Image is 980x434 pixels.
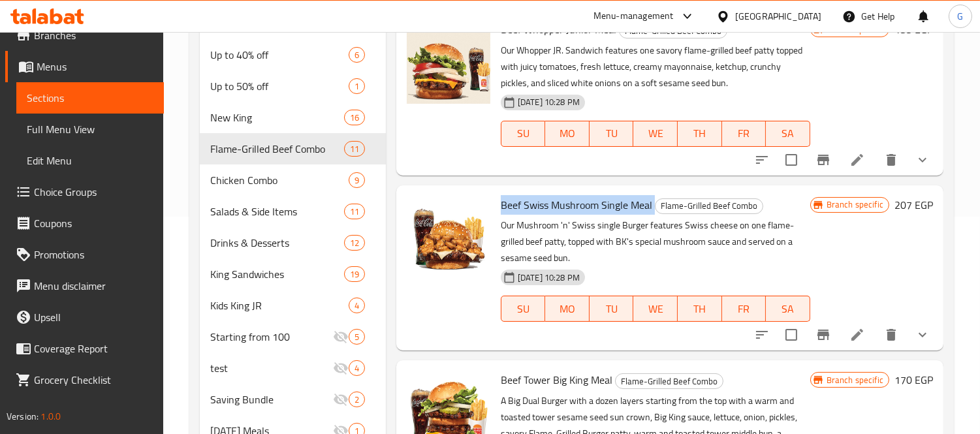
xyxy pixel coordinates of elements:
div: Menu-management [593,8,674,24]
span: MO [550,124,584,143]
span: 19 [345,268,364,281]
div: Up to 40% off6 [200,39,386,70]
div: Up to 50% off1 [200,70,386,102]
span: Edit Menu [27,153,153,168]
span: King Sandwiches [210,266,343,282]
span: Menu disclaimer [34,278,153,294]
span: WE [639,124,672,143]
div: Flame-Grilled Beef Combo11 [200,133,386,164]
svg: Inactive section [333,392,349,407]
button: Branch-specific-item [808,319,839,350]
span: 2 [349,394,364,406]
div: items [349,360,365,376]
button: MO [545,296,590,322]
span: Full Menu View [27,121,153,137]
span: WE [639,300,672,318]
a: Upsell [5,302,164,333]
div: Flame-Grilled Beef Combo [655,198,763,214]
h6: 207 EGP [894,196,933,214]
div: items [349,78,365,94]
span: Flame-Grilled Beef Combo [616,374,723,389]
button: sort-choices [746,144,778,176]
div: Drinks & Desserts12 [200,227,386,258]
span: Version: [7,408,39,425]
svg: Show Choices [915,327,930,343]
button: sort-choices [746,319,778,350]
span: Chicken Combo [210,172,349,188]
span: Saving Bundle [210,392,333,407]
span: [DATE] 10:28 PM [513,271,585,284]
button: FR [722,121,767,147]
div: test [210,360,333,376]
button: show more [907,144,938,176]
div: items [349,298,365,313]
span: SA [771,124,805,143]
p: Our Whopper JR. Sandwich features one savory flame-grilled beef patty topped with juicy tomatoes,... [501,42,810,91]
button: TH [678,296,722,322]
a: Grocery Checklist [5,364,164,395]
span: Coupons [34,215,153,231]
span: Beef Tower Big King Meal [501,370,612,390]
span: Starting from 100 [210,329,333,345]
span: SU [507,124,540,143]
p: Our Mushroom 'n' Swiss single Burger features Swiss cheese on one flame-grilled beef patty, toppe... [501,217,810,266]
span: Upsell [34,309,153,325]
div: Saving Bundle2 [200,384,386,415]
svg: Inactive section [333,329,349,345]
div: items [344,235,365,251]
span: Select to update [778,146,805,174]
span: 11 [345,206,364,218]
span: Up to 40% off [210,47,349,63]
span: G [957,9,963,23]
span: Grocery Checklist [34,372,153,388]
a: Edit Menu [16,145,164,176]
button: MO [545,121,590,147]
a: Edit menu item [849,152,865,168]
span: TH [683,300,717,318]
span: 4 [349,300,364,312]
div: New King16 [200,102,386,133]
span: New King [210,110,343,125]
span: Choice Groups [34,184,153,200]
button: SA [766,121,810,147]
span: Up to 50% off [210,78,349,94]
div: Drinks & Desserts [210,235,343,251]
a: Menus [5,51,164,82]
button: WE [633,296,678,322]
div: items [344,204,365,219]
span: 9 [349,174,364,187]
button: TU [590,121,634,147]
span: SA [771,300,805,318]
div: items [349,392,365,407]
div: Salads & Side Items11 [200,196,386,227]
a: Branches [5,20,164,51]
span: 12 [345,237,364,249]
span: Flame-Grilled Beef Combo [656,198,763,213]
span: FR [727,300,761,318]
span: Branches [34,27,153,43]
span: MO [550,300,584,318]
img: Beef Swiss Mushroom Single Meal [407,196,490,279]
span: 5 [349,331,364,343]
div: items [344,141,365,157]
span: 4 [349,362,364,375]
div: Flame-Grilled Beef Combo [615,373,723,389]
div: Flame-Grilled Beef Combo [210,141,343,157]
div: test4 [200,352,386,384]
span: Branch specific [821,374,889,386]
div: items [349,47,365,63]
button: SA [766,296,810,322]
svg: Show Choices [915,152,930,168]
div: Kids King JR4 [200,290,386,321]
span: Salads & Side Items [210,204,343,219]
span: [DATE] 10:28 PM [513,96,585,108]
div: Chicken Combo9 [200,164,386,196]
a: Choice Groups [5,176,164,208]
a: Full Menu View [16,114,164,145]
button: TU [590,296,634,322]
